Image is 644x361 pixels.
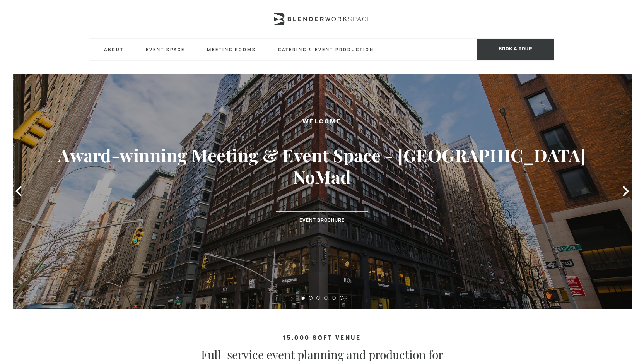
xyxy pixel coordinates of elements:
[276,211,368,229] a: Event Brochure
[44,144,601,188] h3: Award-winning Meeting & Event Space - [GEOGRAPHIC_DATA] NoMad
[140,39,191,60] a: Event Space
[272,39,380,60] a: Catering & Event Production
[98,39,130,60] a: About
[90,335,554,342] h4: 15,000 sqft venue
[477,39,554,60] span: Book a tour
[201,39,262,60] a: Meeting Rooms
[44,117,601,127] h2: Welcome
